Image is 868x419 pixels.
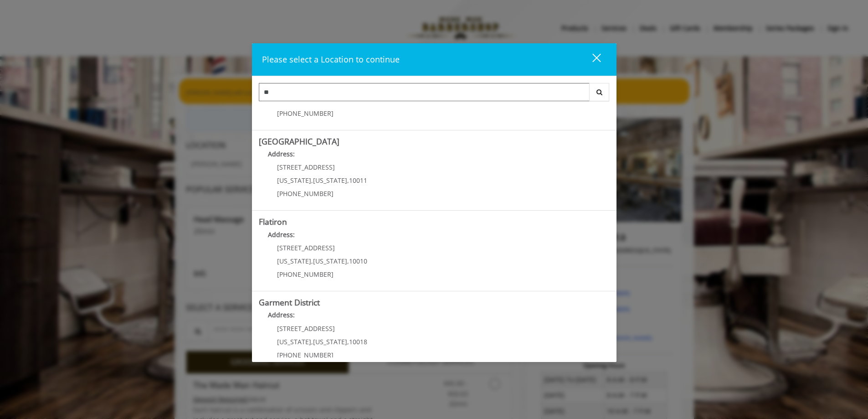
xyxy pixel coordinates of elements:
b: Address: [268,230,295,239]
span: [US_STATE] [277,176,311,185]
b: Address: [268,150,295,158]
input: Search Center [259,83,590,101]
span: [US_STATE] [313,176,347,185]
span: [PHONE_NUMBER] [277,109,334,118]
span: 10018 [349,337,367,346]
i: Search button [594,89,605,95]
div: Center Select [259,83,610,106]
span: [PHONE_NUMBER] [277,351,334,359]
span: [US_STATE] [313,337,347,346]
b: [GEOGRAPHIC_DATA] [259,136,339,147]
span: [STREET_ADDRESS] [277,243,335,252]
span: 10010 [349,257,367,265]
span: [US_STATE] [277,257,311,265]
span: , [347,257,349,265]
span: [STREET_ADDRESS] [277,163,335,171]
span: Please select a Location to continue [262,54,400,65]
span: , [311,257,313,265]
span: [STREET_ADDRESS] [277,324,335,333]
span: [PHONE_NUMBER] [277,270,334,279]
div: close dialog [582,53,600,67]
b: Address: [268,310,295,319]
span: , [347,176,349,185]
span: [US_STATE] [313,257,347,265]
button: close dialog [575,50,606,69]
b: Flatiron [259,216,287,227]
b: Garment District [259,297,320,308]
span: 10011 [349,176,367,185]
span: , [311,337,313,346]
span: , [311,176,313,185]
span: , [347,337,349,346]
span: [PHONE_NUMBER] [277,189,334,198]
span: [US_STATE] [277,337,311,346]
